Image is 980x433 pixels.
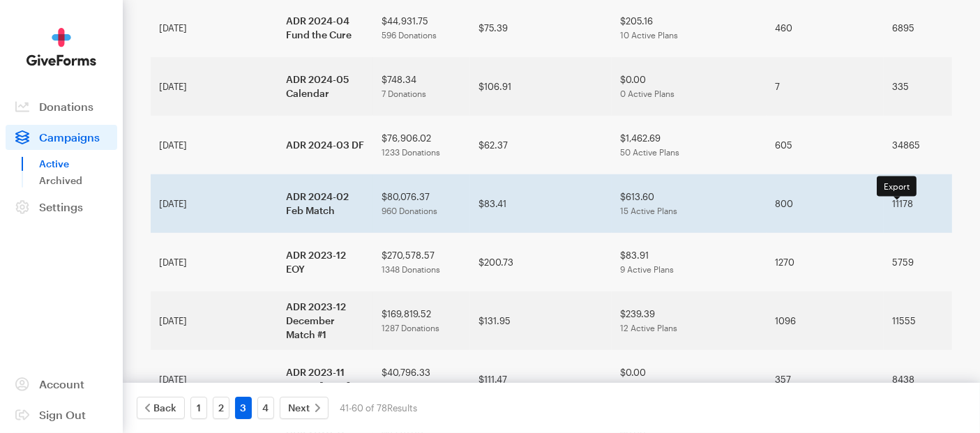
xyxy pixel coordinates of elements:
td: [DATE] [151,350,278,409]
td: [DATE] [151,291,278,350]
td: [DATE] [151,116,278,174]
span: 1348 Donations [382,264,440,274]
td: 34865 [884,116,973,174]
span: 50 Active Plans [620,147,679,157]
span: Settings [39,200,83,213]
td: 1270 [767,233,884,291]
a: Back [137,397,185,419]
td: $239.39 [612,291,767,350]
td: $200.73 [470,233,612,291]
span: Next [288,400,310,416]
span: 9 Active Plans [620,264,674,274]
td: $613.60 [612,174,767,233]
td: $62.37 [470,116,612,174]
a: 2 [213,397,229,419]
span: 596 Donations [382,30,437,40]
span: 366 Donations [382,381,437,391]
td: ADR 2023-11 Giving [DATE] [278,350,373,409]
td: 1096 [767,291,884,350]
span: Donations [39,100,93,113]
td: 8438 [884,350,973,409]
a: Campaigns [6,125,117,150]
span: Back [153,400,176,416]
span: Campaigns [39,130,100,144]
td: $169,819.52 [373,291,470,350]
a: 1 [190,397,207,419]
img: GiveForms [27,28,96,66]
a: Donations [6,94,117,119]
td: $76,906.02 [373,116,470,174]
span: Results [387,402,417,413]
td: 5759 [884,233,973,291]
td: [DATE] [151,57,278,116]
div: 41-60 of 78 [340,397,417,419]
span: Account [39,377,84,390]
td: $111.47 [470,350,612,409]
td: $40,796.33 [373,350,470,409]
td: $0.00 [612,350,767,409]
span: 0 Active Plans [620,89,674,98]
td: $80,076.37 [373,174,470,233]
td: [DATE] [151,233,278,291]
td: [DATE] [151,174,278,233]
a: Archived [39,172,117,189]
td: ADR 2023-12 December Match #1 [278,291,373,350]
a: Settings [6,195,117,220]
td: 11555 [884,291,973,350]
td: $0.00 [612,57,767,116]
td: $131.95 [470,291,612,350]
span: 1287 Donations [382,323,439,333]
a: Next [280,397,329,419]
a: 4 [257,397,274,419]
td: 605 [767,116,884,174]
td: 800 [767,174,884,233]
span: 1233 Donations [382,147,440,157]
td: 7 [767,57,884,116]
td: $1,462.69 [612,116,767,174]
td: $270,578.57 [373,233,470,291]
span: 10 Active Plans [620,30,678,40]
td: ADR 2024-02 Feb Match [278,174,373,233]
td: ADR 2023-12 EOY [278,233,373,291]
span: 12 Active Plans [620,323,677,333]
td: 11178 [884,174,973,233]
td: $748.34 [373,57,470,116]
a: Account [6,372,117,397]
span: 7 Donations [382,89,426,98]
td: 335 [884,57,973,116]
span: 1 Active Plan [620,381,668,391]
td: $83.91 [612,233,767,291]
td: $83.41 [470,174,612,233]
td: 357 [767,350,884,409]
span: 960 Donations [382,206,437,215]
span: 15 Active Plans [620,206,677,215]
a: Active [39,155,117,172]
td: ADR 2024-03 DF [278,116,373,174]
span: Sign Out [39,408,86,421]
td: ADR 2024-05 Calendar [278,57,373,116]
a: Sign Out [6,402,117,427]
td: $106.91 [470,57,612,116]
